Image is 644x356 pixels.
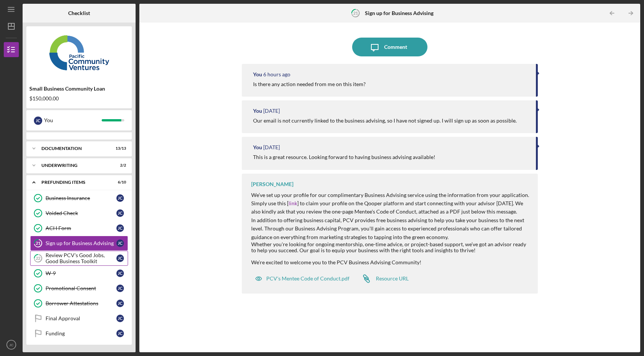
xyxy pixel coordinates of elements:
div: [PERSON_NAME] [251,181,293,187]
div: You [253,108,262,114]
time: 2025-09-25 18:25 [263,71,290,77]
time: 2025-09-24 20:37 [263,144,280,150]
div: You [253,71,262,77]
a: Borrower AttestationsJC [30,296,128,311]
a: W-9JC [30,266,128,281]
div: J C [116,285,124,292]
text: JC [9,343,14,347]
div: This is a great resource. Looking forward to having business advising available! [253,154,435,160]
div: ACH Form [46,225,116,231]
div: $150,000.00 [29,95,129,101]
div: Our email is not currently linked to the business advising, so I have not signed up. I will sign ... [253,118,517,124]
a: Eligibility Criteria MetJC [30,121,128,136]
div: Business Insurance [46,195,116,201]
a: 21Sign up for Business AdvisingJC [30,236,128,251]
a: link [288,200,297,206]
div: W-9 [46,270,116,276]
div: J C [116,330,124,337]
div: 13 / 13 [113,146,126,151]
p: In addition to offering business capital, PCV provides free business advising to help you take yo... [251,216,530,241]
div: Documentation [41,146,107,151]
div: J C [116,224,124,232]
a: FundingJC [30,326,128,341]
div: You [253,144,262,150]
a: ACH FormJC [30,221,128,236]
b: Sign up for Business Advising [365,10,433,16]
div: Borrower Attestations [46,300,116,306]
div: 2 / 2 [113,163,126,168]
img: Product logo [26,30,132,75]
div: J C [116,315,124,322]
b: Checklist [68,10,90,16]
div: Resource URL [376,276,409,282]
div: J C [116,194,124,202]
time: 2025-09-24 21:01 [263,108,280,114]
div: Sign up for Business Advising [46,240,116,246]
div: J C [116,209,124,217]
p: We’ve set up your profile for our complimentary Business Advising service using the information f... [251,191,530,216]
div: Promotional Consent [46,285,116,291]
div: PCV's Mentee Code of Conduct.pdf [266,276,349,282]
a: Promotional ConsentJC [30,281,128,296]
div: You [44,114,102,127]
div: Review PCV's Good Jobs, Good Business Toolkit [46,252,116,264]
div: Funding [46,330,116,336]
a: Resource URL [357,271,409,286]
div: Is there any action needed from me on this item? [253,81,366,87]
div: Whether you're looking for ongoing mentorship, one-time advice, or project-based support, we’ve g... [251,191,530,254]
button: Comment [352,38,427,56]
a: Business InsuranceJC [30,191,128,206]
div: J C [116,300,124,307]
div: J C [116,255,124,262]
button: PCV's Mentee Code of Conduct.pdf [251,271,353,286]
div: J C [116,239,124,247]
div: J C [34,117,42,125]
div: Final Approval [46,315,116,321]
button: JC [4,337,19,352]
div: We’re excited to welcome you to the PCV Business Advising Community! [251,259,530,265]
div: J C [116,270,124,277]
tspan: 21 [353,11,358,15]
tspan: 22 [36,256,40,261]
a: Voided CheckJC [30,206,128,221]
a: 22Review PCV's Good Jobs, Good Business ToolkitJC [30,251,128,266]
div: Comment [384,38,407,56]
tspan: 21 [36,241,40,246]
div: 6 / 10 [113,180,126,185]
div: Prefunding Items [41,180,107,185]
a: Final ApprovalJC [30,311,128,326]
div: Voided Check [46,210,116,216]
div: Underwriting [41,163,107,168]
div: Small Business Community Loan [29,86,129,92]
